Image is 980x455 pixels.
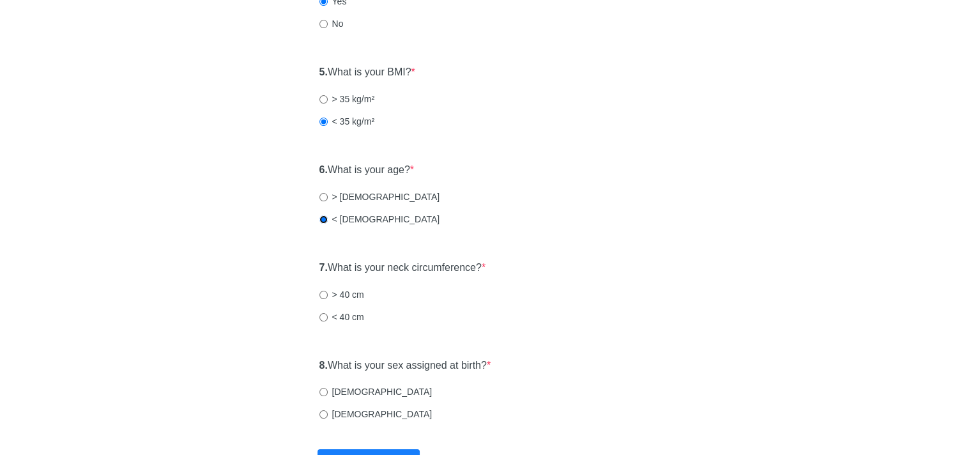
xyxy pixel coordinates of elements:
[319,190,440,203] label: > [DEMOGRAPHIC_DATA]
[319,164,328,175] strong: 6.
[319,213,440,226] label: < [DEMOGRAPHIC_DATA]
[319,408,433,420] label: [DEMOGRAPHIC_DATA]
[319,17,344,30] label: No
[319,288,364,301] label: > 40 cm
[319,163,415,178] label: What is your age?
[319,95,328,104] input: > 35 kg/m²
[319,291,328,299] input: > 40 cm
[319,93,375,105] label: > 35 kg/m²
[319,311,364,323] label: < 40 cm
[319,262,328,273] strong: 7.
[319,115,375,128] label: < 35 kg/m²
[319,20,328,28] input: No
[319,215,328,224] input: < [DEMOGRAPHIC_DATA]
[319,388,328,396] input: [DEMOGRAPHIC_DATA]
[319,410,328,419] input: [DEMOGRAPHIC_DATA]
[319,313,328,321] input: < 40 cm
[319,385,433,398] label: [DEMOGRAPHIC_DATA]
[319,65,415,80] label: What is your BMI?
[319,66,328,77] strong: 5.
[319,360,328,371] strong: 8.
[319,359,491,373] label: What is your sex assigned at birth?
[319,193,328,201] input: > [DEMOGRAPHIC_DATA]
[319,261,486,275] label: What is your neck circumference?
[319,118,328,126] input: < 35 kg/m²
